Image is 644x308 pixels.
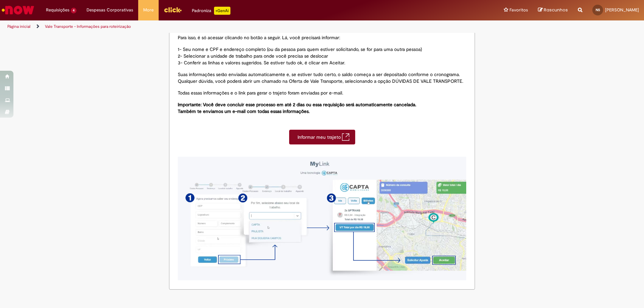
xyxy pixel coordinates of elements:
[192,7,230,15] div: Padroniza
[45,24,131,29] a: Vale Transporte - Informações para roteirização
[538,7,568,13] a: Rascunhos
[178,53,328,59] span: 2- Selecionar a unidade de trabalho para onde você precisa se deslocar
[544,7,568,13] span: Rascunhos
[178,71,460,77] span: Suas informações serão enviadas automaticamente e, se estiver tudo certo, o saldo começa a ser de...
[178,102,416,108] span: Importante: Você deve concluir esse processo em até 2 dias ou essa requisição será automaticament...
[214,7,230,15] p: +GenAi
[1,3,35,17] img: ServiceNow
[7,24,31,29] a: Página inicial
[71,8,76,13] span: 4
[143,7,154,13] span: More
[509,7,528,13] span: Favoritos
[164,5,182,15] img: click_logo_yellow_360x200.png
[178,46,422,52] span: 1- Seu nome e CPF e endereço completo (ou da pessoa para quem estiver solicitando, se for para um...
[46,7,69,13] span: Requisições
[596,8,600,12] span: NS
[178,108,310,114] span: Também te enviamos um e-mail com todas essas informações.
[5,20,424,33] ul: Trilhas de página
[178,78,463,84] span: Qualquer dúvida, você poderá abrir um chamado na Oferta de Vale Transporte, selecionando a opção ...
[178,35,340,41] span: Para isso, é só acessar clicando no botão a seguir. Lá, você precisará informar:
[87,7,133,13] span: Despesas Corporativas
[178,155,466,283] img: Imagem demonstrando o fluxo a ser feito
[298,134,342,140] span: Informar meu trajeto
[178,90,343,96] span: Todas essas informações e o link para gerar o trajeto foram enviadas por e-mail.
[289,130,355,144] a: Informar meu trajeto
[178,60,345,66] span: 3- Conferir as linhas e valores sugeridos. Se estiver tudo ok, é clicar em Aceitar.
[605,7,639,13] span: [PERSON_NAME]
